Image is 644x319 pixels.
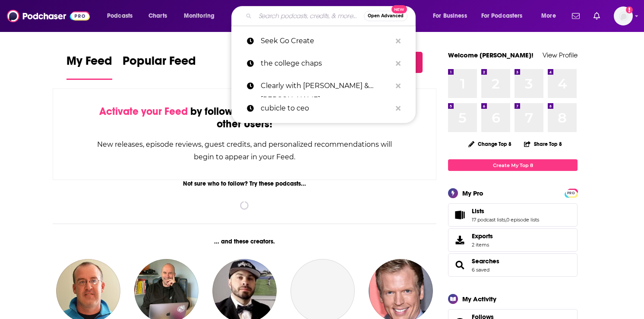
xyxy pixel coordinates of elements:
span: Exports [451,234,468,246]
a: View Profile [543,51,578,59]
a: Seek Go Create [231,30,416,52]
button: Share Top 8 [524,136,562,152]
div: My Activity [462,295,496,303]
a: PRO [566,190,576,196]
a: Show notifications dropdown [568,9,583,23]
a: Clearly with [PERSON_NAME] & [PERSON_NAME] [231,75,416,97]
button: Change Top 8 [463,139,517,149]
a: My Feed [66,54,112,80]
div: My Pro [462,189,483,197]
p: Clearly with Jimmy & Kelly Needham [261,75,391,97]
span: Charts [148,10,167,22]
span: Searches [448,253,578,277]
a: Create My Top 8 [448,159,578,171]
div: New releases, episode reviews, guest credits, and personalized recommendations will begin to appe... [96,138,393,163]
a: Exports [448,228,578,252]
div: by following Podcasts, Creators, Lists, and other Users! [96,105,393,130]
span: For Business [433,10,467,22]
span: Logged in as EllaRoseMurphy [614,6,633,25]
a: the college chaps [231,52,416,75]
p: the college chaps [261,52,391,75]
button: Open AdvancedNew [364,11,407,21]
a: Show notifications dropdown [590,9,603,23]
a: Searches [472,257,499,265]
a: Popular Feed [123,54,196,80]
span: Open Advanced [368,14,404,18]
div: ... and these creators. [53,238,436,245]
span: Exports [472,232,493,240]
button: open menu [476,9,535,23]
span: Lists [472,207,484,215]
span: Monitoring [184,10,215,22]
span: For Podcasters [481,10,523,22]
p: Seek Go Create [261,30,391,52]
span: PRO [566,190,576,196]
span: More [541,10,556,22]
a: Searches [451,259,468,271]
button: open menu [427,9,478,23]
span: Lists [448,203,578,227]
span: 2 items [472,242,493,248]
a: Welcome [PERSON_NAME]! [448,51,534,59]
a: 0 episode lists [506,217,539,223]
button: open menu [178,9,226,23]
span: , [505,217,506,223]
span: Podcasts [107,10,133,22]
div: Search podcasts, credits, & more... [240,6,424,26]
button: Show profile menu [614,6,633,25]
a: Charts [143,9,172,23]
span: Popular Feed [123,54,196,73]
span: My Feed [66,54,112,73]
img: Podchaser - Follow, Share and Rate Podcasts [7,8,90,24]
a: Lists [472,207,539,215]
button: open menu [101,9,144,23]
input: Search podcasts, credits, & more... [255,9,364,23]
button: open menu [535,9,567,23]
a: 17 podcast lists [472,217,505,223]
a: 6 saved [472,267,489,273]
p: cubicle to ceo [261,97,391,120]
img: User Profile [614,6,633,25]
svg: Email not verified [626,6,633,13]
span: Activate your Feed [99,105,188,118]
span: New [391,5,407,13]
a: cubicle to ceo [231,97,416,120]
a: Lists [451,209,468,221]
div: Not sure who to follow? Try these podcasts... [53,180,436,187]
